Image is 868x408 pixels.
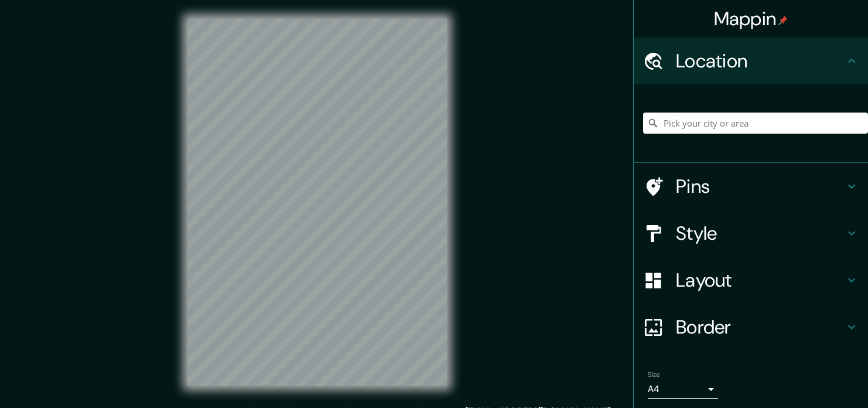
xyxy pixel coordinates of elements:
input: Pick your city or area [643,113,868,134]
div: Pins [634,163,868,210]
h4: Mappin [714,7,788,30]
img: pin-icon.png [778,16,788,25]
div: Style [634,210,868,257]
h4: Border [676,315,845,339]
div: Border [634,304,868,351]
canvas: Map [187,19,447,386]
h4: Location [676,49,845,73]
label: Size [648,370,660,380]
h4: Pins [676,175,845,198]
div: Location [634,38,868,84]
div: A4 [648,380,718,399]
h4: Layout [676,268,845,292]
div: Layout [634,257,868,304]
h4: Style [676,222,845,245]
